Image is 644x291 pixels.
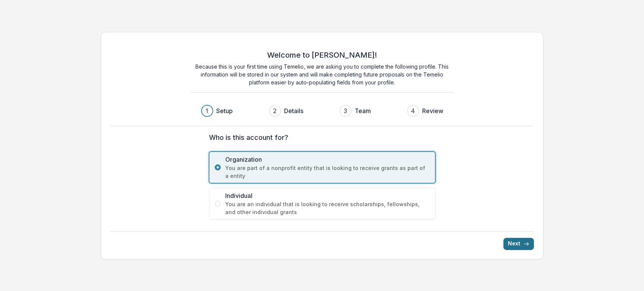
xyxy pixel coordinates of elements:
[201,105,443,117] div: Progress
[206,106,208,115] div: 1
[284,106,303,115] h3: Details
[225,200,430,216] span: You are an individual that is looking to receive scholarships, fellowships, and other individual ...
[225,191,430,200] span: Individual
[273,106,277,115] div: 2
[355,106,371,115] h3: Team
[422,106,443,115] h3: Review
[344,106,347,115] div: 3
[190,63,454,86] p: Because this is your first time using Temelio, we are asking you to complete the following profil...
[225,164,430,180] span: You are part of a nonprofit entity that is looking to receive grants as part of a entity
[216,106,233,115] h3: Setup
[411,106,415,115] div: 4
[225,155,430,164] span: Organization
[267,51,377,60] h2: Welcome to [PERSON_NAME]!
[503,238,534,250] button: Next
[209,132,431,142] label: Who is this account for?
